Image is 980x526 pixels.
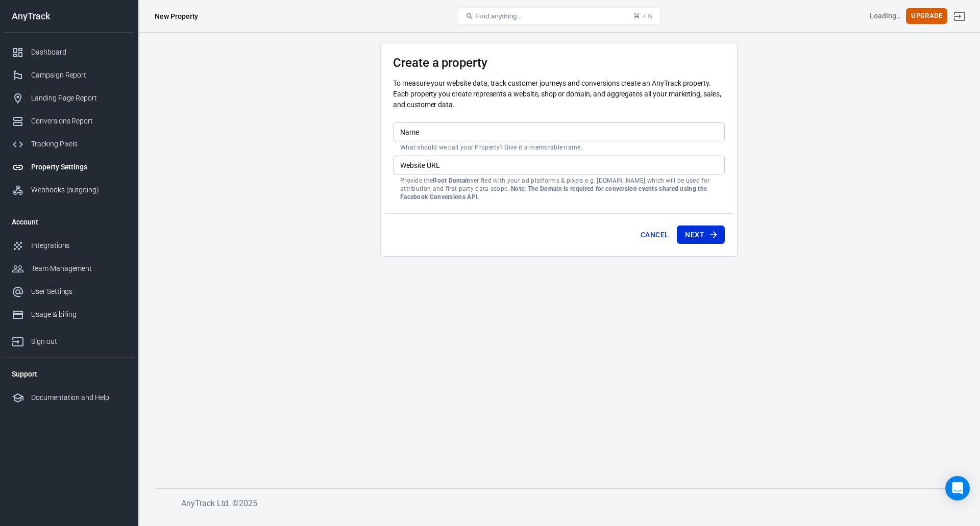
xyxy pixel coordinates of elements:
div: Landing Page Report [31,93,126,104]
li: Account [4,210,134,234]
button: Cancel [636,226,673,244]
div: Integrations [31,240,126,251]
li: Support [4,362,134,386]
strong: Note: The Domain is required for conversion events shared using the Facebook Conversions API. [400,185,707,201]
strong: Root Domain [433,177,470,184]
a: Sign out [947,4,972,29]
button: Find anything...⌘ + K [457,8,661,25]
a: Integrations [4,234,134,257]
a: Webhooks (outgoing) [4,179,134,202]
a: Tracking Pixels [4,133,134,156]
h6: AnyTrack Ltd. © 2025 [181,497,947,510]
div: AnyTrack [4,12,134,21]
div: Dashboard [31,47,126,58]
div: Webhooks (outgoing) [31,185,126,195]
div: Sign out [31,336,126,347]
a: User Settings [4,280,134,303]
a: Sign out [4,326,134,353]
a: Dashboard [4,41,134,64]
div: New Property [155,11,198,21]
input: example.com [393,156,725,174]
a: Landing Page Report [4,87,134,110]
div: Documentation and Help [31,392,126,403]
p: To measure your website data, track customer journeys and conversions create an AnyTrack property... [393,78,725,110]
a: Conversions Report [4,110,134,133]
span: Find anything... [476,12,522,20]
a: Usage & billing [4,303,134,326]
p: Provide the verified with your ad platforms & pixels e.g. [DOMAIN_NAME] which will be used for at... [400,177,718,201]
div: Conversions Report [31,116,126,127]
a: Property Settings [4,156,134,179]
div: Campaign Report [31,70,126,81]
div: ⌘ + K [633,12,652,20]
p: What should we call your Property? Give it a memorable name. [400,143,718,152]
div: Account id: <> [870,11,902,21]
a: Campaign Report [4,64,134,87]
div: Property Settings [31,162,126,172]
div: Usage & billing [31,309,126,320]
a: Team Management [4,257,134,280]
button: Next [677,226,725,244]
div: Team Management [31,263,126,274]
input: Your Website Name [393,122,725,141]
div: Tracking Pixels [31,139,126,149]
div: User Settings [31,286,126,297]
h3: Create a property [393,56,725,70]
div: Open Intercom Messenger [945,476,970,500]
button: Upgrade [906,8,947,24]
